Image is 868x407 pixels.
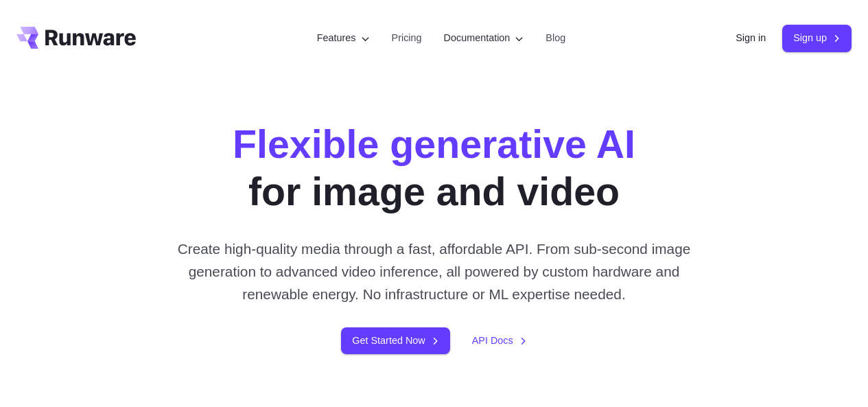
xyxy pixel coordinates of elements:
strong: Flexible generative AI [233,122,635,166]
a: Blog [546,30,565,46]
a: Go to / [16,27,136,49]
h1: for image and video [233,121,635,216]
label: Documentation [444,30,524,46]
a: Get Started Now [341,327,449,354]
p: Create high-quality media through a fast, affordable API. From sub-second image generation to adv... [167,237,701,306]
a: Sign up [782,25,852,51]
label: Features [317,30,370,46]
a: Sign in [736,30,766,46]
a: API Docs [472,333,527,349]
a: Pricing [392,30,422,46]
